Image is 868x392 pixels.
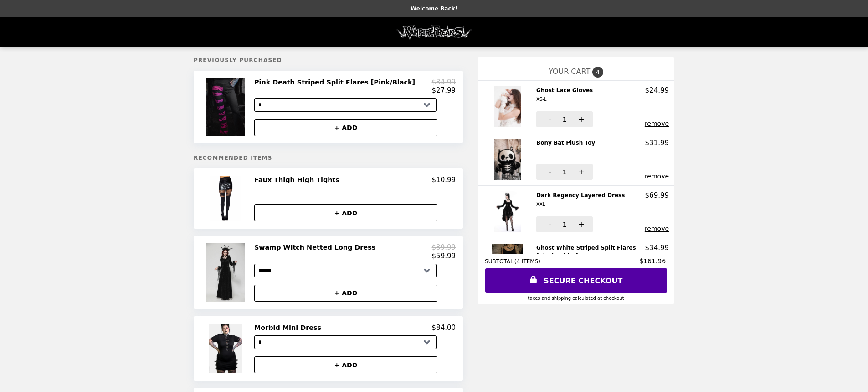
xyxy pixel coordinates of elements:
[485,268,667,293] a: SECURE CHECKOUT
[411,5,457,12] p: Welcome Back!
[485,296,667,301] div: Taxes and Shipping calculated at checkout
[432,324,456,332] p: $84.00
[536,244,645,270] h2: Ghost White Striped Split Flares [Black/White]
[563,116,567,123] span: 1
[254,324,325,332] h2: Morbid Mini Dress
[254,285,437,302] button: + ADD
[432,176,456,184] p: $10.99
[432,86,456,94] p: $27.99
[563,168,567,176] span: 1
[254,264,437,277] select: Select a product variant
[645,225,669,232] button: remove
[536,191,628,209] h2: Dark Regency Layered Dress
[254,356,437,373] button: + ADD
[254,78,419,86] h2: Pink Death Striped Split Flares [Pink/Black]
[568,216,593,232] button: +
[549,67,590,76] span: YOUR CART
[494,139,524,180] img: Bony Bat Plush Toy
[645,86,669,94] p: $24.99
[639,257,667,265] span: $161.96
[645,172,669,180] button: remove
[536,111,561,127] button: -
[563,221,567,228] span: 1
[514,258,540,265] span: ( 4 ITEMS )
[536,95,593,104] div: XS-L
[536,216,561,232] button: -
[645,191,669,199] p: $69.99
[254,204,437,221] button: + ADD
[568,164,593,180] button: +
[536,200,625,209] div: XXL
[494,86,524,127] img: Ghost Lace Gloves
[432,252,456,260] p: $59.99
[254,243,379,251] h2: Swamp Witch Netted Long Dress
[209,324,244,373] img: Morbid Mini Dress
[194,155,463,161] h5: Recommended Items
[432,78,456,86] p: $34.99
[206,243,247,301] img: Swamp Witch Netted Long Dress
[254,176,343,184] h2: Faux Thigh High Tights
[568,111,593,127] button: +
[536,164,561,180] button: -
[485,258,514,265] span: SUBTOTAL
[206,78,247,136] img: Pink Death Striped Split Flares [Pink/Black]
[494,191,524,232] img: Dark Regency Layered Dress
[492,244,525,289] img: Ghost White Striped Split Flares [Black/White]
[396,23,473,42] img: Brand Logo
[645,139,669,147] p: $31.99
[645,244,669,252] p: $34.99
[432,243,456,251] p: $89.99
[210,176,243,221] img: Faux Thigh High Tights
[194,57,463,63] h5: Previously Purchased
[645,120,669,127] button: remove
[592,67,603,78] span: 4
[254,98,437,112] select: Select a product variant
[254,335,437,349] select: Select a product variant
[536,139,599,147] h2: Bony Bat Plush Toy
[254,119,437,136] button: + ADD
[536,86,596,104] h2: Ghost Lace Gloves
